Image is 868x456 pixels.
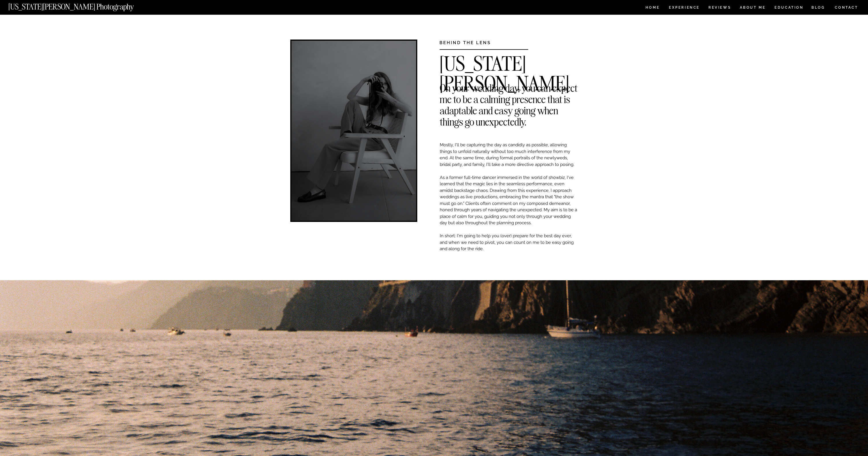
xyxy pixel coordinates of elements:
[708,6,730,11] a: REVIEWS
[644,6,661,11] a: HOME
[811,6,825,11] a: BLOG
[669,6,699,11] a: Experience
[439,54,578,63] h2: [US_STATE][PERSON_NAME]
[8,3,153,8] a: [US_STATE][PERSON_NAME] Photography
[440,142,578,295] p: Mostly, I'll be capturing the day as candidly as possible, allowing things to unfold naturally wi...
[740,6,766,11] a: ABOUT ME
[835,4,858,11] a: CONTACT
[440,82,578,91] h2: On your wedding day, you can expect me to be a calming presence that is adaptable and easy going ...
[774,6,804,11] a: EDUCATION
[439,40,510,44] h3: BEHIND THE LENS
